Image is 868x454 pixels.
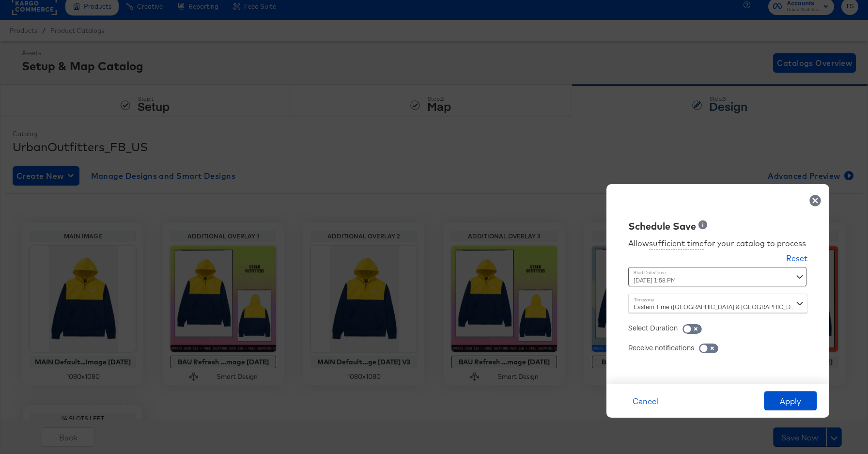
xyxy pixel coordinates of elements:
[628,219,696,234] div: Schedule Save
[786,253,807,267] button: Reset
[628,343,694,352] div: Receive notifications
[628,238,807,250] div: Allow for your catalog to process
[619,391,672,410] button: Cancel
[764,391,817,410] button: Apply
[628,323,678,332] div: Select Duration
[649,238,704,250] div: sufficient time
[786,253,807,264] div: Reset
